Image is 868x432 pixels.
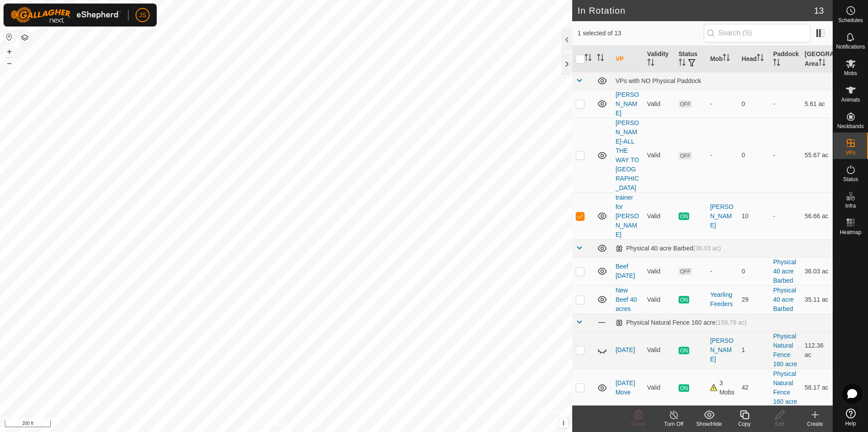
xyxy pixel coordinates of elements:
[738,46,770,72] th: Head
[597,55,604,62] p-sorticon: Activate to sort
[773,60,780,67] p-sorticon: Activate to sort
[615,77,829,84] div: VPs with NO Physical Paddock
[770,46,801,72] th: Paddock
[675,46,706,72] th: Status
[840,230,861,235] span: Heatmap
[845,421,856,426] span: Help
[710,336,734,364] div: [PERSON_NAME]
[841,97,860,102] span: Animals
[4,32,15,42] button: Reset Map
[679,100,692,108] span: OFF
[845,150,855,155] span: VPs
[801,193,833,239] td: 56.66 ac
[139,11,146,20] span: JS
[837,124,864,129] span: Neckbands
[833,405,868,430] a: Help
[723,55,730,62] p-sorticon: Activate to sort
[615,346,635,353] a: [DATE]
[679,296,689,303] span: ON
[773,333,797,368] a: Physical Natural Fence 160 acre
[843,177,858,182] span: Status
[4,58,15,68] button: –
[19,32,30,43] button: Map Layers
[801,90,833,118] td: 5.61 ac
[615,91,639,117] a: [PERSON_NAME]
[679,268,692,275] span: OFF
[738,285,770,314] td: 29
[801,46,833,72] th: [GEOGRAPHIC_DATA] Area
[738,118,770,193] td: 0
[295,421,321,428] a: Contact Us
[801,369,833,406] td: 58.17 ac
[801,285,833,314] td: 35.11 ac
[631,421,646,427] span: Delete
[647,60,654,67] p-sorticon: Activate to sort
[679,152,692,159] span: OFF
[845,203,856,208] span: Infra
[644,331,675,369] td: Valid
[644,285,675,314] td: Valid
[710,99,734,109] div: -
[656,420,691,428] div: Turn Off
[762,420,797,428] div: Edit
[577,5,814,16] h2: In Rotation
[773,287,796,312] a: Physical 40 acre Barbed
[679,347,689,354] span: ON
[644,369,675,406] td: Valid
[615,319,747,326] div: Physical Natural Fence 160 acre
[644,257,675,285] td: Valid
[251,421,284,428] a: Privacy Policy
[738,90,770,118] td: 0
[710,290,734,309] div: Yearling Feeders
[814,4,824,17] span: 13
[615,119,639,191] a: [PERSON_NAME]-ALL THE WAY TO [GEOGRAPHIC_DATA]
[770,193,801,239] td: -
[585,55,592,62] p-sorticon: Activate to sort
[819,60,826,67] p-sorticon: Activate to sort
[706,46,738,72] th: Mob
[773,370,797,405] a: Physical Natural Fence 160 acre
[704,24,811,42] input: Search (S)
[615,245,721,252] div: Physical 40 acre Barbed
[710,151,734,160] div: -
[679,384,689,392] span: ON
[615,194,639,238] a: trainer for [PERSON_NAME]
[738,369,770,406] td: 42
[710,379,734,397] div: 3 Mobs
[710,267,734,276] div: -
[836,44,865,49] span: Notifications
[773,258,796,284] a: Physical 40 acre Barbed
[11,7,121,23] img: Gallagher Logo
[693,245,721,252] span: (36.03 ac)
[801,118,833,193] td: 55.67 ac
[615,263,635,279] a: Beef [DATE]
[679,212,689,220] span: ON
[691,420,727,428] div: Show/Hide
[727,420,762,428] div: Copy
[644,90,675,118] td: Valid
[738,331,770,369] td: 1
[770,118,801,193] td: -
[757,55,764,62] p-sorticon: Activate to sort
[801,331,833,369] td: 112.36 ac
[738,193,770,239] td: 10
[797,420,833,428] div: Create
[615,379,635,396] a: [DATE] Move
[644,118,675,193] td: Valid
[577,29,703,38] span: 1 selected of 13
[4,46,15,57] button: +
[838,18,863,23] span: Schedules
[644,46,675,72] th: Validity
[679,60,686,67] p-sorticon: Activate to sort
[644,193,675,239] td: Valid
[559,418,568,428] button: i
[615,287,637,312] a: New Beef 40 acres
[844,71,857,76] span: Mobs
[562,419,564,427] span: i
[710,202,734,230] div: [PERSON_NAME]
[801,257,833,285] td: 36.03 ac
[770,90,801,118] td: -
[716,319,747,326] span: (158.79 ac)
[738,257,770,285] td: 0
[612,46,643,72] th: VP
